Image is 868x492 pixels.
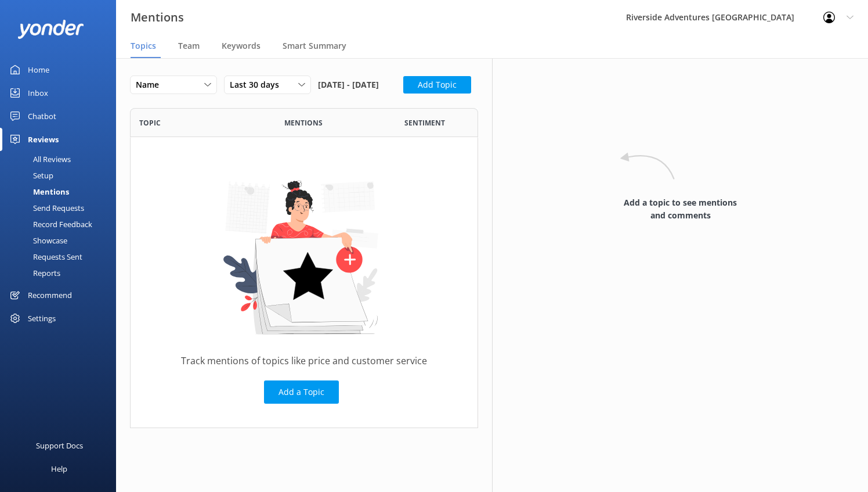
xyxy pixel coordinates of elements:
div: Requests Sent [7,249,82,265]
span: [DATE] - [DATE] [318,76,379,94]
img: yonder-white-logo.png [17,20,84,39]
span: Topics [131,40,156,52]
a: Setup [7,167,116,184]
a: Requests Sent [7,249,116,265]
div: Mentions [7,184,69,200]
p: Track mentions of topics like price and customer service [181,353,427,369]
a: Showcase [7,232,116,249]
span: Sentiment [404,117,445,128]
a: Record Feedback [7,216,116,232]
div: Setup [7,167,53,184]
a: All Reviews [7,151,116,167]
div: Settings [28,307,56,330]
span: Mentions [284,117,323,128]
div: Help [51,457,67,480]
div: grid [130,137,478,428]
div: Support Docs [36,434,83,457]
div: Inbox [28,81,48,105]
div: All Reviews [7,151,71,167]
button: Add Topic [403,76,471,94]
span: Topic [139,117,161,128]
span: Name [136,78,166,91]
span: Last 30 days [230,78,286,91]
span: Keywords [222,40,261,52]
a: Reports [7,265,116,281]
div: Send Requests [7,200,84,216]
h3: Mentions [131,8,184,27]
span: Smart Summary [283,40,346,52]
div: Recommend [28,283,72,307]
div: Reviews [28,128,59,151]
button: Add a Topic [264,380,339,404]
div: Showcase [7,232,67,249]
a: Send Requests [7,200,116,216]
div: Reports [7,265,60,281]
div: Chatbot [28,105,56,128]
a: Mentions [7,184,116,200]
span: Team [178,40,200,52]
div: Home [28,58,49,81]
div: Record Feedback [7,216,92,232]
